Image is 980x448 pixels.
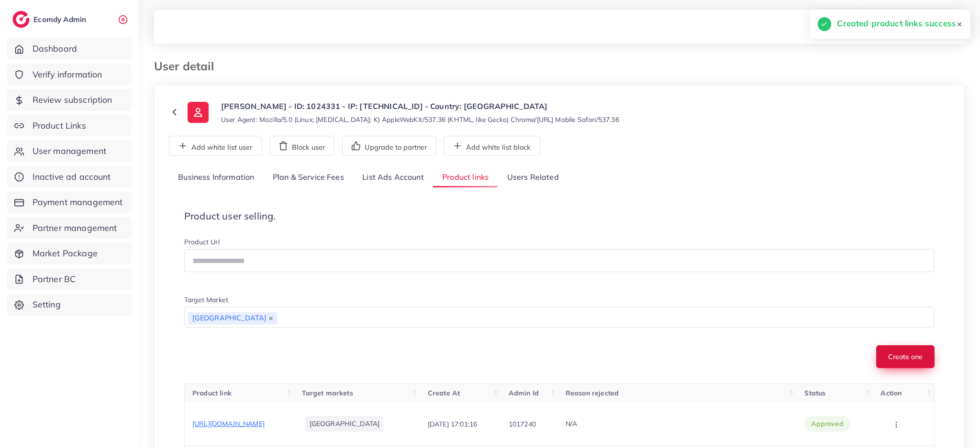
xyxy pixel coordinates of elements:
[428,418,477,430] p: [DATE] 17:01:16
[509,389,539,397] span: Admin Id
[7,38,132,60] a: Dashboard
[876,345,935,368] button: Create one
[837,17,956,30] h5: Created product links success
[184,237,220,247] label: Product Url
[192,419,265,428] span: [URL][DOMAIN_NAME]
[428,389,460,397] span: Create At
[33,94,112,106] span: Review subscription
[566,419,577,428] span: N/A
[33,15,89,24] h2: Ecomdy Admin
[169,167,264,188] a: Business Information
[7,166,132,188] a: Inactive ad account
[33,68,102,81] span: Verify information
[188,102,209,123] img: ic-user-info.36bf1079.svg
[278,310,922,326] input: Search for option
[353,167,433,188] a: List Ads Account
[33,298,61,311] span: Setting
[7,115,132,137] a: Product Links
[264,167,353,188] a: Plan & Service Fees
[33,120,86,132] span: Product Links
[184,307,935,328] div: Search for option
[33,43,77,55] span: Dashboard
[7,64,132,86] a: Verify information
[184,295,228,305] label: Target Market
[433,167,498,188] a: Product links
[7,140,132,162] a: User management
[804,389,825,397] span: Status
[33,171,111,183] span: Inactive ad account
[12,11,89,28] a: logoEcomdy Admin
[188,312,278,325] span: [GEOGRAPHIC_DATA]
[811,419,843,428] span: approved
[7,268,132,290] a: Partner BC
[192,389,232,397] span: Product link
[33,196,123,208] span: Payment management
[7,217,132,239] a: Partner management
[33,222,117,234] span: Partner management
[169,136,262,156] button: Add white list user
[7,242,132,264] a: Market Package
[33,145,106,157] span: User management
[509,418,536,430] p: 1017240
[302,389,353,397] span: Target markets
[566,389,619,397] span: Reason rejected
[33,247,98,260] span: Market Package
[268,316,273,321] button: Deselect Pakistan
[221,100,619,112] p: [PERSON_NAME] - ID: 1024331 - IP: [TECHNICAL_ID] - Country: [GEOGRAPHIC_DATA]
[184,210,935,222] h4: Product user selling.
[306,416,384,431] li: [GEOGRAPHIC_DATA]
[498,167,568,188] a: Users Related
[12,11,30,28] img: logo
[33,273,76,285] span: Partner BC
[7,294,132,316] a: Setting
[221,115,619,124] small: User Agent: Mozilla/5.0 (Linux; [MEDICAL_DATA]; K) AppleWebKit/537.36 (KHTML, like Gecko) Chrome/...
[269,136,334,156] button: Block user
[880,389,902,397] span: Action
[7,89,132,111] a: Review subscription
[444,136,540,156] button: Add white list block
[7,191,132,213] a: Payment management
[154,59,222,73] h3: User detail
[342,136,436,156] button: Upgrade to partner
